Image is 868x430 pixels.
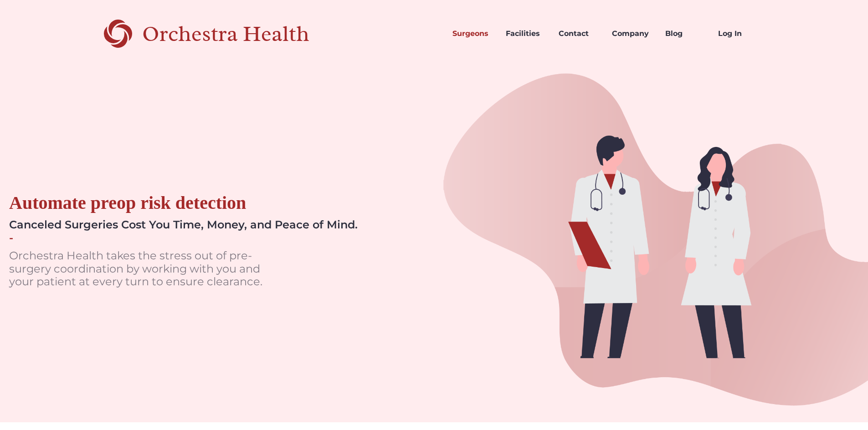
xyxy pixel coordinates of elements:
a: Facilities [498,18,552,49]
a: Log In [711,18,764,49]
a: Company [605,18,658,49]
img: doctors [434,67,868,422]
a: Blog [658,18,711,49]
div: Automate preop risk detection [9,192,246,214]
div: Canceled Surgeries Cost You Time, Money, and Peace of Mind. [9,218,358,232]
div: - [9,232,13,245]
div: Orchestra Health [142,25,341,43]
p: Orchestra Health takes the stress out of pre-surgery coordination by working with you and your pa... [9,249,282,288]
a: home [104,18,341,49]
a: Contact [551,18,605,49]
a: Surgeons [445,18,498,49]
